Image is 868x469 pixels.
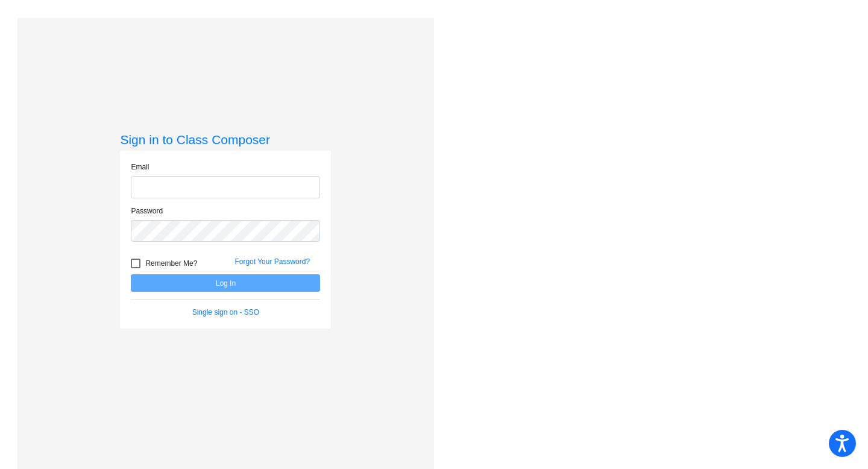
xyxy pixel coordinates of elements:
a: Forgot Your Password? [234,257,310,266]
button: Log In [131,274,320,292]
label: Password [131,206,163,216]
label: Email [131,162,149,172]
span: Remember Me? [145,256,197,271]
h3: Sign in to Class Composer [120,132,331,147]
a: Single sign on - SSO [192,308,259,316]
